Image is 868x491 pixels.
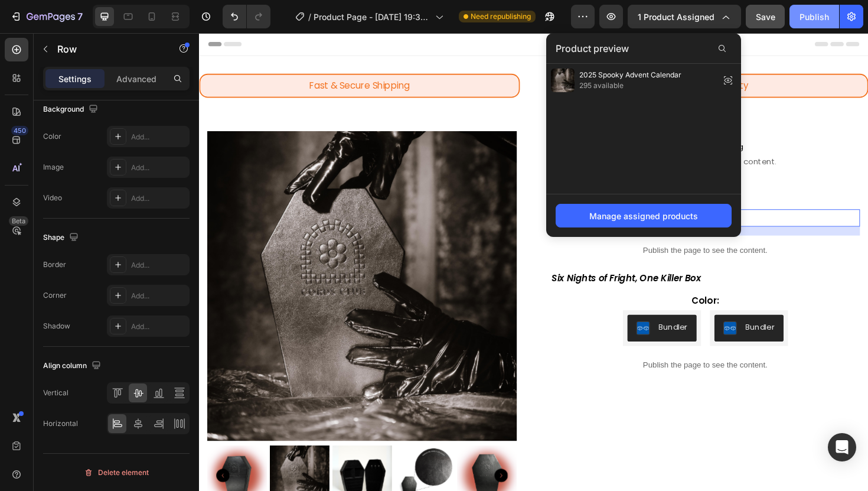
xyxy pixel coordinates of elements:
[11,126,28,135] div: 450
[43,259,66,270] div: Border
[487,305,517,318] div: Bundler
[199,33,868,491] iframe: Design area
[223,5,270,28] div: Undo/Redo
[131,291,187,301] div: Add...
[638,11,714,23] span: 1 product assigned
[372,187,415,203] div: $299.00
[556,204,732,227] button: Manage assigned products
[43,193,62,203] div: Video
[58,73,92,85] p: Settings
[116,73,156,85] p: Advanced
[131,321,187,332] div: Add...
[131,162,187,173] div: Add...
[43,131,61,142] div: Color
[131,260,187,271] div: Add...
[43,290,67,301] div: Corner
[589,210,698,222] div: Manage assigned products
[313,461,327,476] button: Carousel Next Arrow
[371,50,706,61] p: 365 Day Warranty
[556,41,629,56] span: Product preview
[9,216,28,226] div: Beta
[43,162,64,173] div: Image
[789,5,839,28] button: Publish
[800,11,829,23] div: Publish
[43,418,78,429] div: Horizontal
[372,130,700,142] span: Publish the page to see the content.
[77,9,83,24] p: 7
[5,5,88,28] button: 7
[43,321,70,331] div: Shadow
[43,230,81,246] div: Shape
[579,305,609,318] div: Bundler
[453,298,527,327] button: Bundler
[372,346,700,358] p: Publish the page to see the content.
[555,305,569,320] img: Bundler.png
[18,461,32,476] button: Carousel Back Arrow
[425,187,468,205] div: $430.00
[43,463,190,482] button: Delete element
[57,42,158,56] p: Row
[373,252,699,269] p: Six Nights of Fright, One Killer Box
[308,11,311,23] span: /
[463,305,477,320] img: Bundler.png
[131,193,187,204] div: Add...
[471,11,531,22] span: Need republishing
[756,12,775,22] span: Save
[372,113,700,128] span: Okendo Star Rating
[551,69,575,92] img: preview-img
[746,5,785,28] button: Save
[828,433,856,461] div: Open Intercom Messenger
[131,132,187,142] div: Add...
[43,388,68,398] div: Vertical
[373,275,699,292] p: Color:
[314,11,430,23] span: Product Page - [DATE] 19:31:11
[579,70,681,80] span: 2025 Spooky Advent Calendar
[372,161,700,177] h2: 2025 Spooky Advent Calendar
[372,224,700,236] p: Publish the page to see the content.
[628,5,741,28] button: 1 product assigned
[579,80,681,91] span: 295 available
[546,298,619,327] button: Bundler
[43,102,100,118] div: Background
[43,358,103,374] div: Align column
[84,466,149,480] div: Delete element
[387,170,406,181] div: Row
